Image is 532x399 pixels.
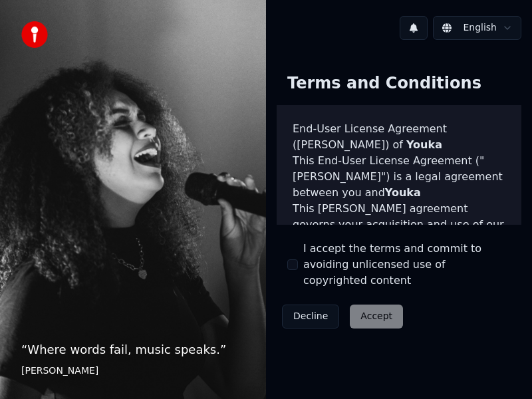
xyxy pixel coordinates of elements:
button: Decline [282,305,339,329]
div: Terms and Conditions [277,63,492,105]
p: This [PERSON_NAME] agreement governs your acquisition and use of our software ("Software") direct... [293,201,505,297]
h3: End-User License Agreement ([PERSON_NAME]) of [293,121,505,153]
span: Youka [406,138,442,151]
img: youka [21,21,48,48]
span: Youka [385,186,421,199]
footer: [PERSON_NAME] [21,364,245,378]
label: I accept the terms and commit to avoiding unlicensed use of copyrighted content [303,241,511,289]
p: This End-User License Agreement ("[PERSON_NAME]") is a legal agreement between you and [293,153,505,201]
p: “ Where words fail, music speaks. ” [21,340,245,359]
